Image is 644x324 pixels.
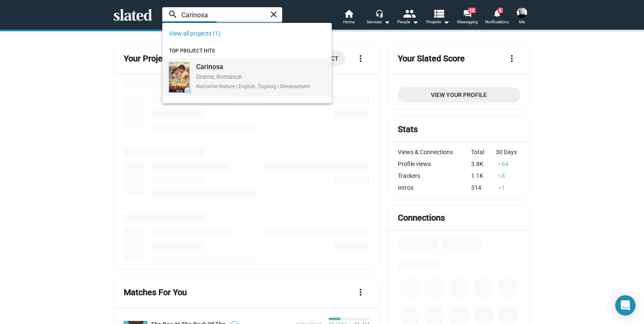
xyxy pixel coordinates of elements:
button: People [393,8,423,27]
a: 12Messaging [452,8,482,27]
mat-icon: more_vert [355,287,366,297]
div: 3.8K [471,161,496,167]
span: Notifications [485,17,509,27]
mat-card-title: Stats [398,124,418,135]
img: Shelly Bancroft [517,8,527,18]
mat-icon: headset_mic [375,9,383,17]
span: Home [343,17,355,27]
button: Projects [423,8,452,27]
mat-icon: people [403,7,415,19]
mat-icon: home [344,8,354,19]
mat-icon: arrow_drop_up [497,161,502,167]
mat-icon: arrow_drop_down [441,17,451,27]
div: 1.1K [471,172,496,179]
div: Total [471,149,496,155]
mat-icon: arrow_drop_down [410,17,420,27]
mat-icon: more_vert [507,53,517,64]
a: View all projects (1) [169,30,220,37]
mat-icon: notifications [493,9,501,17]
a: View Your Profile [398,87,520,102]
div: TOP PROJECT HITS [162,44,332,58]
mat-icon: view_list [433,7,445,19]
button: Shelly BancroftMe [512,6,532,28]
div: 6 [496,172,520,179]
mat-icon: arrow_drop_up [497,185,502,191]
span: Projects [426,17,450,27]
span: 12 [468,8,476,13]
span: Messaging [457,17,478,27]
mat-card-title: Your Projects [124,53,174,64]
div: Drama, Romance [196,73,310,82]
div: Narrative feature | English, Tagalog | Development [196,83,310,90]
button: Services [364,8,393,27]
mat-icon: more_vert [355,53,366,64]
div: Intros [398,184,472,191]
mat-icon: forum [463,9,471,17]
a: Home [334,8,364,27]
mat-icon: arrow_drop_up [497,173,502,179]
span: Me [519,17,525,27]
mat-card-title: Matches For You [124,287,187,298]
span: 2 [498,8,503,13]
div: 1 [496,184,520,191]
input: Search people and projects [162,7,282,22]
mat-card-title: Your Slated Score [398,53,465,64]
div: Carinosa [196,62,310,71]
mat-icon: arrow_drop_down [382,17,392,27]
div: Open Intercom Messenger [615,295,636,316]
mat-card-title: Connections [398,212,445,224]
mat-icon: close [269,9,279,19]
img: Carinosa [169,62,189,92]
div: 30 Days [496,149,520,155]
div: 314 [471,184,496,191]
a: 2Notifications [482,8,512,27]
span: View Your Profile [405,87,514,102]
div: Trackers [398,172,472,179]
div: 64 [496,161,520,167]
div: Profile views [398,161,472,167]
div: Views & Connections [398,149,472,155]
div: People [397,17,419,27]
span: 23 [185,89,191,94]
div: Services [366,17,390,27]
